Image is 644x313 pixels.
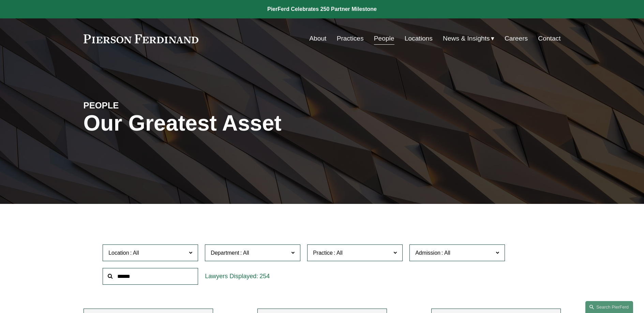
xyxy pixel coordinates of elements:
h1: Our Greatest Asset [84,111,402,136]
a: Practices [337,32,364,45]
span: Admission [415,250,440,256]
span: News & Insights [443,33,490,45]
a: About [309,32,326,45]
a: Contact [538,32,560,45]
span: Practice [313,250,333,256]
a: Careers [505,32,528,45]
a: folder dropdown [443,32,494,45]
span: Department [211,250,239,256]
a: Locations [405,32,433,45]
a: People [374,32,394,45]
span: 254 [259,273,270,280]
span: Location [108,250,129,256]
a: Search this site [585,301,633,313]
h4: PEOPLE [84,100,203,111]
